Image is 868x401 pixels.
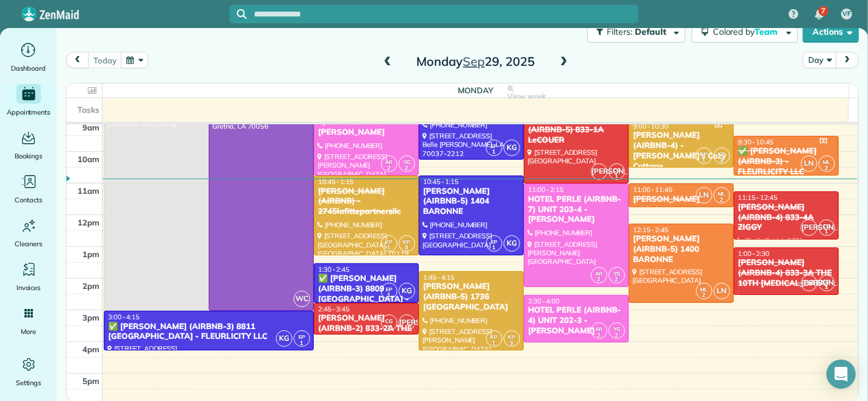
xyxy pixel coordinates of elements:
div: ✅ [PERSON_NAME] (AIRBNB-3) 8811 [GEOGRAPHIC_DATA] - FLEURLICITY LLC [107,322,310,342]
span: CG [823,278,831,285]
span: YG [403,158,410,165]
span: Settings [16,377,42,389]
span: LN [696,187,712,204]
div: [PERSON_NAME] (AIRBNB-5) 1400 BARONNE [632,234,730,265]
span: CG [823,222,831,229]
span: ML [823,158,831,165]
small: 2 [399,163,414,174]
span: EP [298,333,305,340]
span: LN [714,283,730,299]
span: Monday [458,85,493,95]
span: WC [294,291,310,307]
div: [PERSON_NAME] (AIRBNB-5) 1736 [GEOGRAPHIC_DATA] [422,282,520,313]
span: [PERSON_NAME] [591,163,607,180]
div: [PERSON_NAME] (AIRBNB-4) 833-4A ZIGGY [737,202,835,233]
span: ML [701,286,708,293]
span: Bookings [15,150,43,162]
a: Appointments [5,84,52,118]
span: KG [504,140,520,156]
small: 1 [696,155,712,166]
span: 11:00 - 11:45 [633,185,673,194]
span: 10:45 - 1:15 [318,177,353,186]
span: CG [613,166,621,173]
button: Focus search [230,9,247,19]
span: Invoices [16,282,41,294]
small: 1 [382,322,397,333]
span: 3pm [82,313,99,322]
span: 1:00 - 2:30 [738,249,770,258]
small: 2 [696,289,712,301]
small: 1 [486,338,502,349]
small: 3 [399,242,414,254]
span: YG [613,325,620,332]
button: Actions [803,21,859,43]
span: Cleaners [15,238,42,250]
span: EP [491,238,497,245]
span: KP [403,238,411,245]
div: [PERSON_NAME] (AIRBNB-5) 1404 BARONNE [422,186,520,218]
a: Invoices [5,260,52,294]
span: 1pm [82,249,99,259]
span: 7 [821,6,825,16]
span: 12pm [78,218,99,227]
span: 2:45 - 3:45 [318,305,350,313]
small: 3 [714,155,729,166]
span: AR [386,158,393,165]
span: KG [276,330,292,347]
span: 4pm [82,344,99,354]
div: 7 unread notifications [806,1,832,28]
small: 1 [609,171,624,182]
div: [PERSON_NAME] (AIRBNB) - 2745lafittepartnersllc [317,186,415,218]
div: Open Intercom Messenger [826,360,856,389]
small: 1 [294,338,309,349]
span: ML [718,190,726,197]
div: ✅ [PERSON_NAME] (AIRBNB-3) - FLEURLICITY LLC [737,146,835,177]
small: 2 [591,274,607,285]
span: 9am [82,122,99,132]
span: 9:00 - 10:30 [633,122,668,130]
span: 2:30 - 4:00 [528,297,560,305]
span: LN [801,155,817,172]
small: 2 [382,163,397,174]
div: ✅ [PERSON_NAME] (AIRBNB-3) 8809 [GEOGRAPHIC_DATA] - FLEURLICITY LLC [317,274,415,315]
small: 2 [609,274,624,285]
div: HOTEL PERLE (AIRBNB-7) UNIT 203-4 - [PERSON_NAME] [527,194,625,225]
div: [PERSON_NAME] (airbnb-1 - [GEOGRAPHIC_DATA]) [632,194,730,225]
span: 10am [78,154,99,164]
small: 1 [819,282,834,293]
button: Colored byTeam [692,21,798,43]
span: 1:45 - 4:15 [423,273,455,282]
span: [PERSON_NAME] [399,314,415,331]
small: 1 [486,146,502,158]
small: 1 [819,226,834,238]
span: Default [635,26,667,37]
button: next [836,52,859,68]
span: More [21,325,36,338]
a: Dashboard [5,40,52,74]
span: [PERSON_NAME] [801,219,817,236]
span: 3:00 - 4:15 [108,313,140,321]
a: Contacts [5,172,52,206]
span: 9:30 - 10:45 [738,138,773,146]
span: 1:30 - 2:45 [318,265,350,274]
a: Filters: Default [581,21,685,43]
span: 11:15 - 12:45 [738,193,778,202]
span: Tasks [78,105,99,115]
small: 1 [486,242,502,254]
button: today [88,52,121,68]
span: 11:00 - 2:15 [528,185,563,194]
span: EP [386,286,392,293]
small: 1 [382,242,397,254]
span: 2pm [82,281,99,291]
a: Cleaners [5,216,52,250]
span: 5pm [82,376,99,386]
span: Sep [463,54,485,69]
small: 2 [819,163,834,174]
button: prev [66,52,89,68]
span: KG [504,235,520,252]
div: [PERSON_NAME] (AIRBNB-4) - [PERSON_NAME]’s Cozy Cottage [632,130,730,172]
span: Appointments [7,106,51,118]
svg: Focus search [237,9,247,19]
span: YG [613,270,620,277]
small: 2 [591,330,607,341]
